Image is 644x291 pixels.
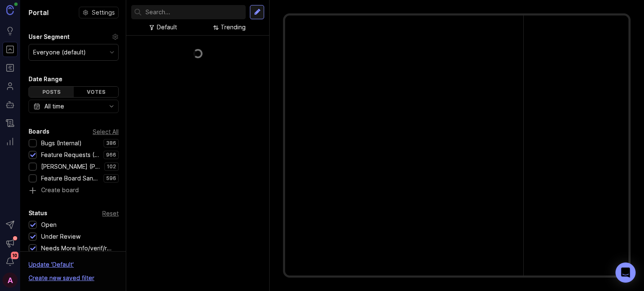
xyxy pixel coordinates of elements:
[41,244,114,253] div: Needs More Info/verif/repro
[615,263,636,283] div: Open Intercom Messenger
[74,87,119,97] div: Votes
[3,23,18,39] a: Ideas
[93,129,119,134] div: Select All
[11,252,18,259] span: 10
[157,23,177,32] div: Default
[92,8,115,17] span: Settings
[41,174,99,183] div: Feature Board Sandbox [DATE]
[79,7,119,18] button: Settings
[3,60,18,75] a: Roadmaps
[29,126,49,136] div: Boards
[29,8,49,18] h1: Portal
[3,254,18,269] button: Notifications
[3,97,18,112] a: Autopilot
[29,87,74,97] div: Posts
[3,273,18,288] button: A
[29,187,119,195] a: Create board
[41,220,57,229] div: Open
[33,48,86,57] div: Everyone (default)
[106,140,116,147] p: 386
[41,150,99,160] div: Feature Requests (Internal)
[29,208,47,218] div: Status
[145,8,242,17] input: Search...
[29,260,74,273] div: Update ' Default '
[3,116,18,131] a: Changelog
[3,134,18,149] a: Reporting
[41,139,82,148] div: Bugs (Internal)
[6,5,14,15] img: Canny Home
[41,162,100,171] div: [PERSON_NAME] (Public)
[41,232,80,241] div: Under Review
[221,23,246,32] div: Trending
[102,211,119,216] div: Reset
[3,79,18,94] a: Users
[3,236,18,251] button: Announcements
[29,74,62,84] div: Date Range
[105,103,118,110] svg: toggle icon
[3,217,18,232] button: Send to Autopilot
[107,163,116,170] p: 102
[106,152,116,158] p: 966
[106,175,116,182] p: 596
[29,273,94,283] div: Create new saved filter
[44,102,64,111] div: All time
[3,42,18,57] a: Portal
[29,32,70,42] div: User Segment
